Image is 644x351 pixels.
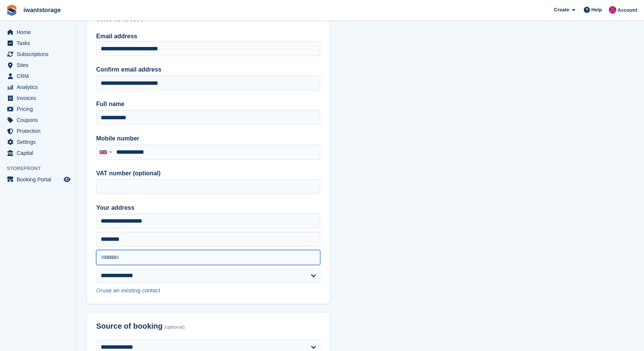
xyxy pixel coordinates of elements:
a: iwantstorage [20,4,64,16]
a: menu [4,27,72,37]
div: United Kingdom: +44 [97,145,114,159]
a: menu [4,137,72,147]
a: menu [4,82,72,92]
span: Coupons [17,115,62,125]
a: menu [4,115,72,125]
span: Home [17,27,62,37]
label: Mobile number [96,134,320,143]
span: Protection [17,126,62,136]
span: Storefront [7,165,75,172]
a: use an existing contact [103,287,161,293]
span: Account [617,6,637,14]
img: Jonathan [609,6,616,14]
span: Pricing [17,104,62,114]
a: Preview store [62,175,72,184]
span: Invoices [17,93,62,103]
span: Source of booking [96,322,163,331]
a: menu [4,126,72,136]
img: stora-icon-8386f47178a22dfd0bd8f6a31ec36ba5ce8667c1dd55bd0f319d3a0aa187defe.svg [6,5,17,16]
a: menu [4,38,72,48]
div: Or [96,286,320,295]
span: Booking Portal [17,174,62,185]
span: Help [591,6,602,14]
label: Email address [96,33,137,39]
label: Full name [96,100,320,109]
a: menu [4,49,72,59]
label: VAT number (optional) [96,169,320,178]
a: menu [4,93,72,103]
a: menu [4,174,72,185]
label: Confirm email address [96,65,320,74]
a: menu [4,60,72,70]
span: Capital [17,148,62,158]
span: Sites [17,60,62,70]
span: CRM [17,71,62,81]
a: menu [4,104,72,114]
span: Tasks [17,38,62,48]
span: Analytics [17,82,62,92]
span: Settings [17,137,62,147]
span: Subscriptions [17,49,62,59]
label: Your address [96,203,320,212]
span: Create [554,6,569,14]
span: (optional) [164,324,185,330]
a: menu [4,148,72,158]
a: menu [4,71,72,81]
